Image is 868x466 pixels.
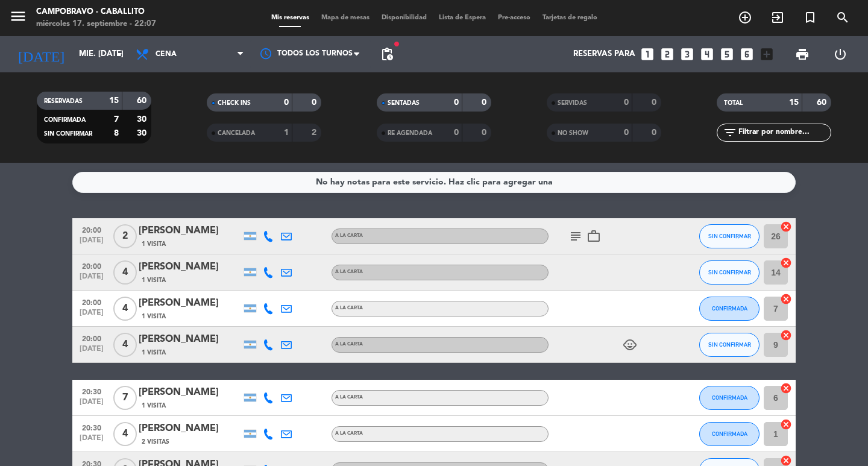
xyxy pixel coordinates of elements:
strong: 0 [624,128,629,137]
div: [PERSON_NAME] [139,385,241,400]
i: add_box [759,46,775,62]
i: cancel [780,257,792,269]
strong: 0 [652,128,659,137]
span: 1 Visita [142,239,166,249]
div: No hay notas para este servicio. Haz clic para agregar una [316,175,553,189]
span: 4 [113,297,137,321]
div: Campobravo - caballito [36,6,156,18]
span: RESERVADAS [44,98,83,104]
span: 20:00 [77,331,107,345]
span: Disponibilidad [376,14,433,21]
div: miércoles 17. septiembre - 22:07 [36,18,156,30]
strong: 2 [312,128,319,137]
span: SIN CONFIRMAR [708,233,751,239]
button: SIN CONFIRMAR [699,333,759,357]
span: A LA CARTA [335,395,363,400]
span: 4 [113,260,137,285]
i: looks_5 [719,46,735,62]
i: looks_one [640,46,655,62]
span: print [795,47,810,61]
i: work_outline [587,229,601,244]
div: [PERSON_NAME] [139,295,241,311]
button: menu [9,7,27,30]
div: LOG OUT [821,36,859,72]
strong: 0 [482,98,489,107]
i: filter_list [723,125,737,140]
span: [DATE] [77,434,107,448]
i: looks_6 [739,46,755,62]
span: A LA CARTA [335,233,363,238]
i: cancel [780,221,792,233]
button: CONFIRMADA [699,386,759,410]
i: turned_in_not [803,10,817,25]
i: power_settings_new [833,47,848,61]
span: CONFIRMADA [44,117,86,123]
i: arrow_drop_down [112,47,127,61]
i: exit_to_app [770,10,785,25]
span: SENTADAS [388,100,420,106]
i: looks_3 [679,46,695,62]
i: [DATE] [9,41,73,68]
i: add_circle_outline [738,10,752,25]
span: 1 Visita [142,348,166,357]
i: looks_two [659,46,675,62]
strong: 60 [817,98,829,107]
span: 20:00 [77,295,107,309]
span: TOTAL [724,100,743,106]
span: 20:30 [77,420,107,434]
i: cancel [780,293,792,305]
span: Lista de Espera [433,14,492,21]
span: [DATE] [77,398,107,412]
strong: 0 [624,98,629,107]
span: CANCELADA [218,130,255,136]
span: Reservas para [573,49,635,59]
i: menu [9,7,27,25]
span: 1 Visita [142,401,166,411]
span: SIN CONFIRMAR [44,131,92,137]
span: A LA CARTA [335,431,363,436]
span: [DATE] [77,272,107,286]
strong: 0 [312,98,319,107]
div: [PERSON_NAME] [139,421,241,436]
strong: 0 [482,128,489,137]
div: [PERSON_NAME] [139,332,241,347]
span: [DATE] [77,309,107,323]
span: Cena [156,50,177,58]
span: 1 Visita [142,276,166,285]
span: 4 [113,333,137,357]
span: SERVIDAS [558,100,587,106]
i: subject [568,229,583,244]
span: 4 [113,422,137,446]
button: CONFIRMADA [699,422,759,446]
strong: 0 [454,98,459,107]
span: A LA CARTA [335,342,363,347]
span: Pre-acceso [492,14,536,21]
span: fiber_manual_record [393,40,400,48]
strong: 0 [454,128,459,137]
span: CONFIRMADA [712,430,747,437]
span: 2 [113,224,137,248]
span: SIN CONFIRMAR [708,341,751,348]
div: [PERSON_NAME] [139,259,241,275]
strong: 0 [284,98,289,107]
button: SIN CONFIRMAR [699,260,759,285]
span: 7 [113,386,137,410]
span: 20:00 [77,259,107,272]
span: Mapa de mesas [315,14,376,21]
span: Mis reservas [265,14,315,21]
span: pending_actions [380,47,394,61]
strong: 30 [137,115,149,124]
span: 2 Visitas [142,437,169,447]
span: 20:30 [77,384,107,398]
span: 20:00 [77,222,107,236]
strong: 0 [652,98,659,107]
span: CONFIRMADA [712,305,747,312]
span: Tarjetas de regalo [536,14,603,21]
strong: 30 [137,129,149,137]
span: A LA CARTA [335,269,363,274]
span: NO SHOW [558,130,588,136]
strong: 15 [789,98,799,107]
span: 1 Visita [142,312,166,321]
strong: 8 [114,129,119,137]
i: cancel [780,329,792,341]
